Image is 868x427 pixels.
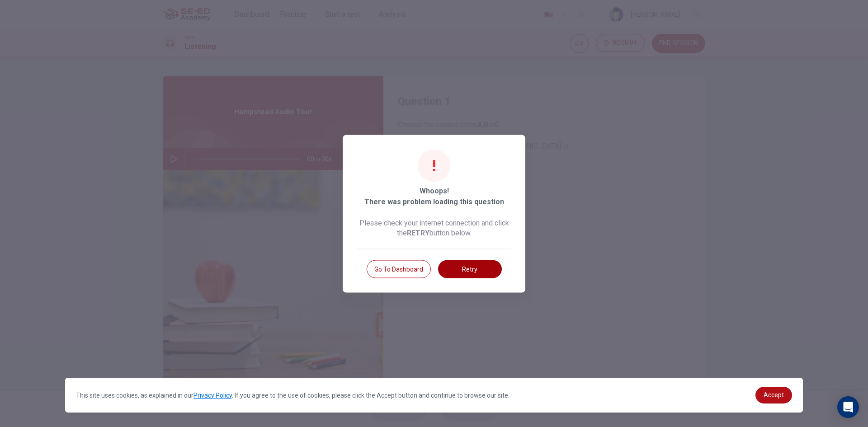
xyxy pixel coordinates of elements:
button: Go to Dashboard [367,260,431,278]
a: dismiss cookie message [755,387,792,404]
span: Please check your internet connection and click the button below. [357,218,511,238]
span: This site uses cookies, as explained in our . If you agree to the use of cookies, please click th... [76,392,509,399]
b: RETRY [407,228,429,237]
div: cookieconsent [65,378,803,413]
span: Whoops! [420,185,449,196]
span: There was problem loading this question [364,196,504,207]
a: Privacy Policy [193,392,232,399]
button: Retry [438,260,502,278]
div: Open Intercom Messenger [837,396,859,418]
span: Accept [764,391,784,399]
